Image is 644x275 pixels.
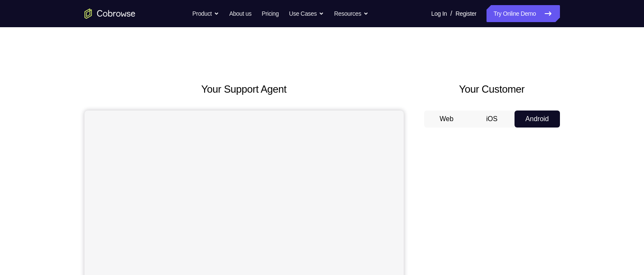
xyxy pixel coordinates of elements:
h2: Your Support Agent [84,82,404,97]
a: Log In [431,5,447,22]
h2: Your Customer [424,82,560,97]
button: iOS [469,111,515,128]
span: / [450,9,452,19]
button: Product [192,5,219,22]
button: Use Cases [289,5,324,22]
a: Go to the home page [84,9,135,19]
a: Try Online Demo [487,5,560,22]
a: Register [456,5,476,22]
button: Web [424,111,470,128]
button: Android [515,111,560,128]
a: About us [229,5,251,22]
a: Pricing [262,5,278,22]
button: Resources [334,5,368,22]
